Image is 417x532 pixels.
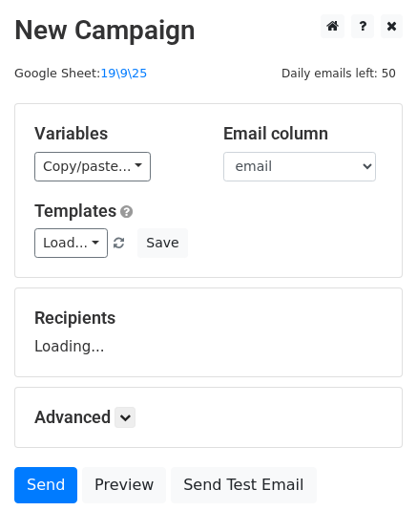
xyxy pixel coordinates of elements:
[100,66,147,80] a: 19\9\25
[34,228,108,258] a: Load...
[14,66,147,80] small: Google Sheet:
[137,228,187,258] button: Save
[34,308,383,357] div: Loading...
[275,63,403,84] span: Daily emails left: 50
[34,407,383,428] h5: Advanced
[82,467,166,503] a: Preview
[14,467,77,503] a: Send
[34,201,116,221] a: Templates
[275,66,403,80] a: Daily emails left: 50
[34,123,195,144] h5: Variables
[34,152,151,181] a: Copy/paste...
[34,308,383,329] h5: Recipients
[14,14,403,47] h2: New Campaign
[171,467,316,503] a: Send Test Email
[223,123,384,144] h5: Email column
